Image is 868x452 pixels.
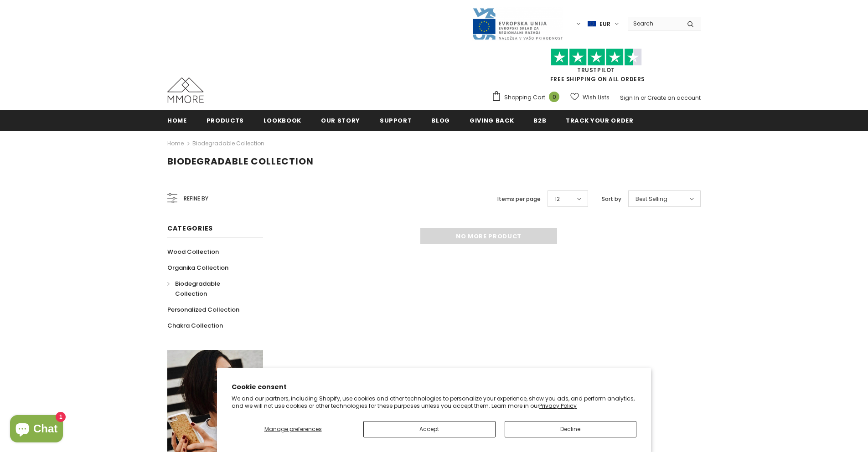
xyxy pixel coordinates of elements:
[167,110,187,130] a: Home
[363,421,496,437] button: Accept
[497,195,541,204] label: Items per page
[491,52,701,83] span: FREE SHIPPING ON ALL ORDERS
[167,116,187,125] span: Home
[167,305,239,314] span: Personalized Collection
[472,20,563,27] a: Javni Razpis
[555,195,560,204] span: 12
[431,116,450,125] span: Blog
[533,110,546,130] a: B2B
[472,7,563,41] img: Javni Razpis
[167,247,219,256] span: Wood Collection
[505,421,637,437] button: Decline
[192,139,264,147] a: Biodegradable Collection
[232,382,636,392] h2: Cookie consent
[620,94,639,102] a: Sign In
[583,93,610,102] span: Wish Lists
[570,89,610,105] a: Wish Lists
[599,20,610,29] span: EUR
[380,116,412,125] span: support
[175,279,220,298] span: Biodegradable Collection
[207,110,244,130] a: Products
[321,110,360,130] a: Our Story
[470,110,514,130] a: Giving back
[263,110,301,130] a: Lookbook
[167,244,219,260] a: Wood Collection
[380,110,412,130] a: support
[263,116,301,125] span: Lookbook
[491,91,564,104] a: Shopping Cart 0
[232,421,354,437] button: Manage preferences
[167,260,228,276] a: Organika Collection
[207,116,244,125] span: Products
[167,318,223,334] a: Chakra Collection
[167,263,228,272] span: Organika Collection
[232,395,636,409] p: We and our partners, including Shopify, use cookies and other technologies to personalize your ex...
[321,116,360,125] span: Our Story
[566,116,633,125] span: Track your order
[539,402,577,410] a: Privacy Policy
[431,110,450,130] a: Blog
[167,321,223,330] span: Chakra Collection
[549,92,559,102] span: 0
[184,194,208,204] span: Refine by
[504,93,545,102] span: Shopping Cart
[577,66,615,74] a: Trustpilot
[264,425,322,433] span: Manage preferences
[647,94,701,102] a: Create an account
[635,195,667,204] span: Best Selling
[470,116,514,125] span: Giving back
[167,77,204,103] img: MMORE Cases
[628,17,680,30] input: Search Site
[167,302,239,318] a: Personalized Collection
[602,195,621,204] label: Sort by
[566,110,633,130] a: Track your order
[167,138,184,149] a: Home
[641,94,646,102] span: or
[533,116,546,125] span: B2B
[167,155,314,168] span: Biodegradable Collection
[167,224,213,233] span: Categories
[7,415,66,445] inbox-online-store-chat: Shopify online store chat
[167,276,253,302] a: Biodegradable Collection
[551,48,642,66] img: Trust Pilot Stars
